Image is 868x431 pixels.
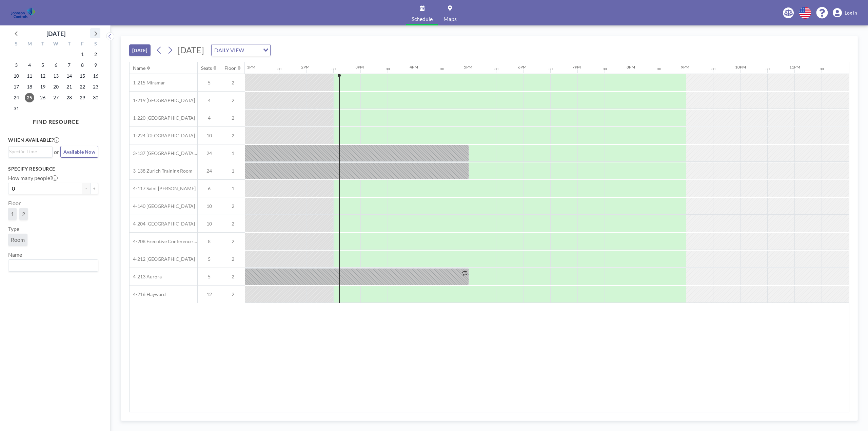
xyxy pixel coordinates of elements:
div: 8PM [627,64,635,70]
div: 6PM [518,64,527,70]
span: 2 [221,238,245,244]
span: Sunday, August 24, 2025 [12,93,21,102]
span: Thursday, August 21, 2025 [64,82,74,92]
span: 3-137 [GEOGRAPHIC_DATA] Training Room [130,150,197,156]
span: Thursday, August 7, 2025 [64,60,74,70]
span: Sunday, August 3, 2025 [12,60,21,70]
span: 2 [221,203,245,209]
span: Friday, August 15, 2025 [78,71,87,81]
div: T [62,40,76,49]
div: 4PM [410,64,418,70]
span: Log in [845,10,857,16]
span: Saturday, August 23, 2025 [91,82,100,92]
div: 30 [603,67,607,71]
span: 8 [198,238,221,244]
span: Saturday, August 2, 2025 [91,50,100,59]
span: DAILY VIEW [213,46,245,55]
button: - [82,183,90,194]
span: Friday, August 22, 2025 [78,82,87,92]
span: 4-204 [GEOGRAPHIC_DATA] [130,221,195,227]
span: 4 [198,115,221,121]
span: Wednesday, August 20, 2025 [51,82,61,92]
span: Tuesday, August 12, 2025 [38,71,47,81]
span: Tuesday, August 26, 2025 [38,93,47,102]
div: 11PM [789,64,800,70]
div: M [23,40,36,49]
span: 2 [221,291,245,297]
div: 7PM [572,64,581,70]
span: 5 [198,80,221,86]
span: 4 [198,97,221,103]
div: Seats [201,65,212,71]
span: Monday, August 25, 2025 [25,93,34,102]
span: Saturday, August 9, 2025 [91,60,100,70]
div: 30 [820,67,824,71]
div: 2PM [301,64,310,70]
div: 30 [386,67,390,71]
span: 24 [198,150,221,156]
span: 1 [11,211,14,217]
label: Name [8,251,22,258]
span: 1 [221,185,245,192]
span: or [54,149,59,155]
span: Sunday, August 10, 2025 [12,71,21,81]
span: Monday, August 18, 2025 [25,82,34,92]
label: Type [8,226,19,232]
span: 1 [221,150,245,156]
span: 4-212 [GEOGRAPHIC_DATA] [130,256,195,262]
span: 2 [221,133,245,139]
span: Friday, August 8, 2025 [78,60,87,70]
div: 1PM [247,64,255,70]
span: 4-213 Aurora [130,274,162,280]
div: F [76,40,89,49]
span: 2 [221,221,245,227]
span: 10 [198,133,221,139]
label: Floor [8,200,21,207]
span: Monday, August 11, 2025 [25,71,34,81]
div: W [50,40,63,49]
span: 2 [221,97,245,103]
span: 1-220 [GEOGRAPHIC_DATA] [130,115,195,121]
span: 12 [198,291,221,297]
span: 5 [198,256,221,262]
span: 4-216 Hayward [130,291,166,297]
span: 2 [22,211,25,217]
div: 10PM [735,64,746,70]
span: Sunday, August 31, 2025 [12,104,21,113]
h4: FIND RESOURCE [8,116,104,125]
span: 2 [221,274,245,280]
span: Wednesday, August 6, 2025 [51,60,61,70]
span: Available Now [63,149,95,155]
div: Floor [224,65,236,71]
button: + [90,183,98,194]
div: Name [133,65,145,71]
div: 5PM [464,64,472,70]
div: 30 [766,67,770,71]
div: 3PM [355,64,364,70]
span: Maps [443,16,457,22]
span: Thursday, August 28, 2025 [64,93,74,102]
h3: Specify resource [8,166,98,172]
div: Search for option [8,260,98,271]
span: 4-208 Executive Conference Room [130,238,197,244]
input: Search for option [9,261,94,270]
span: 4-140 [GEOGRAPHIC_DATA] [130,203,195,209]
span: Wednesday, August 27, 2025 [51,93,61,102]
span: 5 [198,274,221,280]
span: 10 [198,221,221,227]
div: 30 [494,67,498,71]
span: 1 [221,168,245,174]
a: Log in [833,8,857,18]
button: Available Now [60,146,98,158]
span: 1-224 [GEOGRAPHIC_DATA] [130,133,195,139]
img: organization-logo [11,6,35,20]
span: 10 [198,203,221,209]
span: Friday, August 1, 2025 [78,50,87,59]
span: Saturday, August 16, 2025 [91,71,100,81]
div: S [10,40,23,49]
div: Search for option [8,146,52,157]
span: Monday, August 4, 2025 [25,60,34,70]
span: 1-219 [GEOGRAPHIC_DATA] [130,97,195,103]
div: 30 [549,67,553,71]
span: Saturday, August 30, 2025 [91,93,100,102]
